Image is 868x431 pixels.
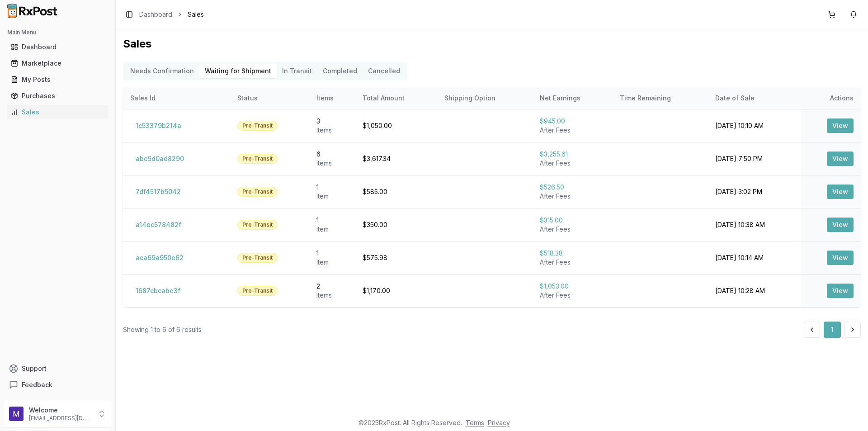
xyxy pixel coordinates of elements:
div: $585.00 [363,187,430,196]
button: View [827,152,854,166]
button: View [827,251,854,265]
div: Pre-Transit [237,154,278,164]
div: After Fees [540,126,605,135]
div: 3 [316,117,348,126]
div: $3,617.34 [363,154,430,163]
button: a14ec578482f [130,218,187,232]
div: Item [316,225,348,234]
button: Completed [317,64,363,78]
span: Sales [188,10,204,19]
button: View [827,118,854,133]
div: $1,050.00 [363,121,430,130]
button: Support [4,360,112,377]
div: Showing 1 to 6 of 6 results [123,325,202,334]
div: $3,255.61 [540,150,605,159]
button: View [827,284,854,298]
span: Feedback [22,380,52,389]
div: Purchases [11,91,104,100]
div: 1 [316,216,348,225]
a: Sales [7,104,108,120]
button: Purchases [4,89,112,103]
p: [EMAIL_ADDRESS][DOMAIN_NAME] [29,415,92,422]
th: Status [230,87,310,109]
div: Pre-Transit [237,121,278,131]
div: Item s [316,159,348,168]
div: $518.38 [540,249,605,258]
div: Sales [11,108,104,117]
div: Marketplace [11,59,104,68]
div: After Fees [540,291,605,300]
div: Pre-Transit [237,187,278,197]
button: abe5d0ad8290 [130,152,189,166]
a: Privacy [488,419,510,426]
a: Terms [466,419,484,426]
div: 1 [316,183,348,192]
button: Dashboard [4,40,112,54]
div: $1,053.00 [540,282,605,291]
div: Pre-Transit [237,253,278,263]
th: Actions [801,87,861,109]
button: 7df4517b5042 [130,185,186,199]
div: $945.00 [540,117,605,126]
div: After Fees [540,258,605,267]
div: [DATE] 3:02 PM [715,187,794,196]
button: Marketplace [4,56,112,71]
button: My Posts [4,72,112,87]
div: Item s [316,126,348,135]
div: My Posts [11,75,104,84]
div: $526.50 [540,183,605,192]
button: In Transit [277,64,317,78]
div: After Fees [540,159,605,168]
a: Dashboard [139,10,172,19]
button: Sales [4,105,112,119]
div: Pre-Transit [237,286,278,296]
div: 2 [316,282,348,291]
div: Dashboard [11,43,104,52]
div: $1,170.00 [363,286,430,295]
div: [DATE] 10:14 AM [715,253,794,262]
div: [DATE] 10:38 AM [715,220,794,229]
div: Item [316,192,348,201]
th: Time Remaining [613,87,708,109]
div: [DATE] 10:10 AM [715,121,794,130]
div: After Fees [540,192,605,201]
nav: breadcrumb [139,10,204,19]
button: 1 [824,322,841,338]
th: Sales Id [123,87,230,109]
th: Shipping Option [437,87,533,109]
button: 1687cbcabe3f [130,284,186,298]
button: Cancelled [363,64,406,78]
img: User avatar [9,407,24,421]
a: Purchases [7,88,108,104]
h2: Main Menu [7,29,108,36]
div: $575.98 [363,253,430,262]
a: Marketplace [7,55,108,71]
a: Dashboard [7,39,108,55]
th: Net Earnings [533,87,613,109]
button: 1c53379b214a [130,118,187,133]
button: Feedback [4,377,112,393]
button: View [827,218,854,232]
th: Total Amount [355,87,437,109]
div: Pre-Transit [237,220,278,230]
th: Date of Sale [708,87,801,109]
a: My Posts [7,71,108,88]
th: Items [309,87,355,109]
div: $350.00 [363,220,430,229]
div: 6 [316,150,348,159]
button: Waiting for Shipment [199,64,277,78]
div: Item s [316,291,348,300]
div: Item [316,258,348,267]
div: 1 [316,249,348,258]
button: aca69a950e62 [130,251,189,265]
div: $315.00 [540,216,605,225]
button: View [827,185,854,199]
h1: Sales [123,37,861,51]
button: Needs Confirmation [125,64,199,78]
img: RxPost Logo [4,4,61,18]
div: After Fees [540,225,605,234]
div: [DATE] 10:28 AM [715,286,794,295]
p: Welcome [29,406,92,415]
div: [DATE] 7:50 PM [715,154,794,163]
